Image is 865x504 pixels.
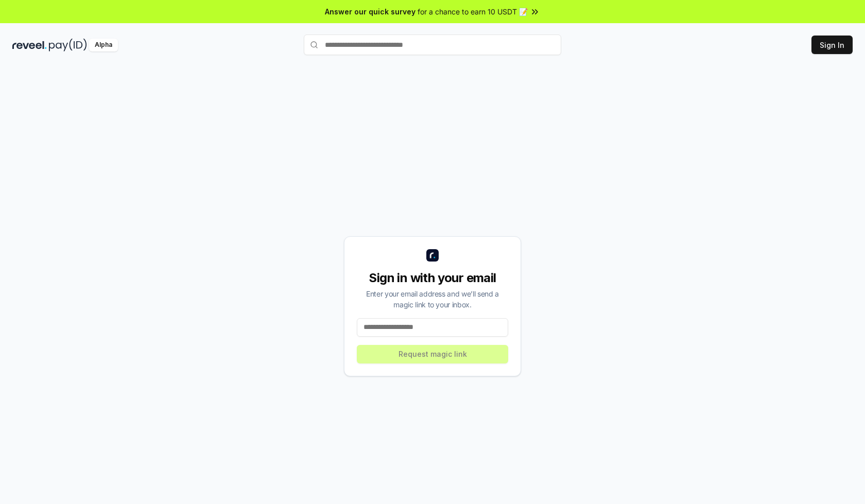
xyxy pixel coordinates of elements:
[12,39,47,51] img: reveel_dark
[357,288,508,310] div: Enter your email address and we’ll send a magic link to your inbox.
[426,249,439,262] img: logo_small
[418,6,528,17] span: for a chance to earn 10 USDT 📝
[325,6,416,17] span: Answer our quick survey
[811,36,853,54] button: Sign In
[49,39,87,51] img: pay_id
[89,39,118,51] div: Alpha
[357,270,508,286] div: Sign in with your email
